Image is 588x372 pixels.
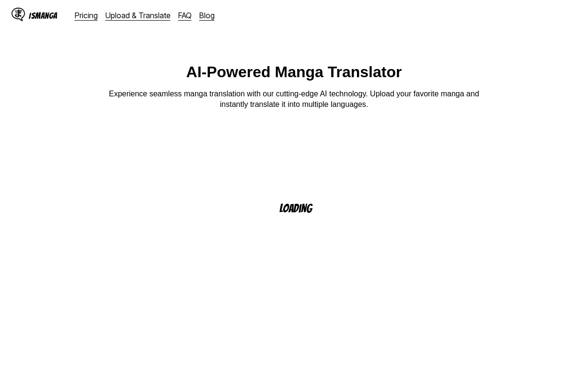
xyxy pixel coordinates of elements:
[279,202,324,214] p: Loading
[178,11,192,20] a: FAQ
[103,89,486,110] p: Experience seamless manga translation with our cutting-edge AI technology. Upload your favorite m...
[29,11,58,20] div: IsManga
[12,8,25,21] img: IsManga Logo
[186,63,402,81] h1: AI-Powered Manga Translator
[75,11,98,20] a: Pricing
[199,11,215,20] a: Blog
[105,11,171,20] a: Upload & Translate
[12,8,75,23] a: IsManga LogoIsManga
